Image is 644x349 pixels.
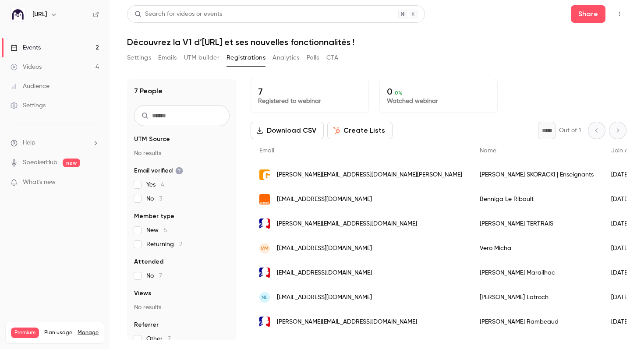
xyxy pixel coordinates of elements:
span: Join date [611,148,638,154]
div: Videos [11,63,42,71]
span: [PERSON_NAME][EMAIL_ADDRESS][DOMAIN_NAME][PERSON_NAME] [277,170,462,180]
img: ac-normandie.fr [259,219,270,229]
span: Help [23,138,35,148]
button: Download CSV [251,122,324,139]
div: Search for videos or events [134,10,222,19]
div: [PERSON_NAME] Latroch [471,285,602,310]
img: orange.fr [259,194,270,204]
span: No [146,271,162,280]
p: 0 [387,86,490,97]
span: Email verified [134,166,183,175]
button: UTM builder [184,51,219,65]
span: [PERSON_NAME][EMAIL_ADDRESS][DOMAIN_NAME] [277,317,417,327]
span: Yes [146,180,164,189]
span: NL [262,293,268,301]
h1: Découvrez la V1 d’[URL] et ses nouvelles fonctionnalités ! [127,37,626,47]
span: 7 [159,273,162,279]
span: 3 [159,196,162,202]
img: Ed.ai [11,7,25,21]
span: 4 [161,182,164,188]
button: Emails [158,51,177,65]
span: 5 [164,227,167,233]
span: Email [259,148,274,154]
span: Returning [146,240,182,249]
span: Referrer [134,321,159,329]
div: Events [11,43,41,52]
div: [PERSON_NAME] Rambeaud [471,310,602,334]
button: Share [571,5,605,23]
button: Analytics [272,51,300,65]
button: Registrations [226,51,265,65]
button: Polls [307,51,319,65]
span: [EMAIL_ADDRESS][DOMAIN_NAME] [277,293,372,302]
span: UTM Source [134,135,170,144]
span: Premium [11,328,39,338]
div: Benniga Le Ribault [471,187,602,212]
li: help-dropdown-opener [11,138,99,148]
button: Settings [127,51,151,65]
div: Vero Micha [471,236,602,261]
p: Out of 1 [559,126,581,135]
span: [EMAIL_ADDRESS][DOMAIN_NAME] [277,244,372,253]
span: No [146,194,162,203]
span: What's new [23,178,56,187]
span: new [63,159,80,167]
p: Watched webinar [387,97,490,106]
img: ac-normandie.fr [259,268,270,278]
span: 7 [168,336,171,342]
div: [PERSON_NAME] SKORACKI | Enseignants [471,162,602,187]
span: [PERSON_NAME][EMAIL_ADDRESS][DOMAIN_NAME] [277,219,417,229]
div: [PERSON_NAME] Marailhac [471,261,602,285]
span: 2 [179,241,182,247]
span: [EMAIL_ADDRESS][DOMAIN_NAME] [277,195,372,204]
button: Create Lists [327,122,393,139]
span: Other [146,335,171,343]
img: ac-versailles.fr [259,317,270,327]
img: saint-gabriel.fr [259,169,270,180]
iframe: Noticeable Trigger [88,179,99,187]
h6: [URL] [32,10,47,19]
a: Manage [78,329,99,336]
span: VM [261,244,269,252]
span: New [146,226,167,235]
a: SpeakerHub [23,158,57,167]
p: Registered to webinar [258,97,361,106]
span: [EMAIL_ADDRESS][DOMAIN_NAME] [277,268,372,278]
div: Audience [11,82,50,91]
h1: 7 People [134,86,163,96]
span: Member type [134,212,174,221]
button: CTA [326,51,338,65]
div: [PERSON_NAME] TERTRAIS [471,212,602,236]
span: Plan usage [44,329,72,336]
span: Attended [134,257,163,266]
span: Name [480,148,496,154]
p: No results [134,303,230,312]
p: No results [134,149,230,158]
p: 7 [258,86,361,97]
span: Views [134,289,151,298]
section: facet-groups [134,135,230,343]
div: Settings [11,101,46,110]
span: 0 % [395,90,403,96]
